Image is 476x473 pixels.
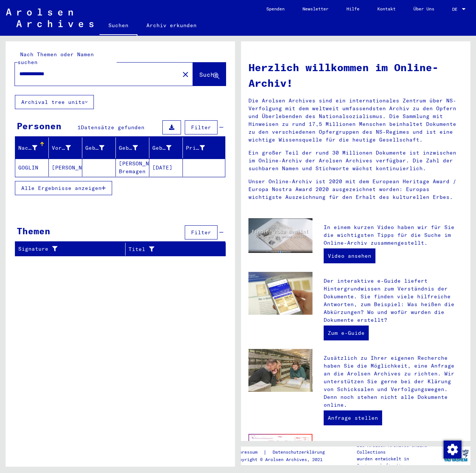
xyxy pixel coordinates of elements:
a: Archiv erkunden [137,16,206,34]
button: Filter [185,120,218,134]
div: Signature [18,245,116,253]
img: inquiries.jpg [248,349,312,392]
p: Der interaktive e-Guide liefert Hintergrundwissen zum Verständnis der Dokumente. Sie finden viele... [324,277,463,324]
div: Titel [128,243,216,255]
button: Archival tree units [15,95,94,109]
span: 1 [77,124,81,131]
div: | [234,448,334,456]
a: Impressum [234,448,263,456]
p: Copyright © Arolsen Archives, 2021 [234,456,334,463]
p: wurden entwickelt in Partnerschaft mit [357,455,442,469]
p: Unser Online-Archiv ist 2020 mit dem European Heritage Award / Europa Nostra Award 2020 ausgezeic... [248,178,463,201]
p: Zusätzlich zu Ihrer eigenen Recherche haben Sie die Möglichkeit, eine Anfrage an die Arolsen Arch... [324,354,463,409]
div: Nachname [18,142,48,154]
mat-header-cell: Geburtsdatum [149,137,183,158]
div: Vorname [52,144,71,152]
div: Geburt‏ [119,144,138,152]
mat-header-cell: Geburtsname [82,137,116,158]
span: Filter [191,124,211,131]
div: Geburt‏ [119,142,149,154]
mat-cell: [PERSON_NAME] Bremagen [116,159,149,177]
a: Suchen [99,16,137,36]
div: Nachname [18,144,37,152]
mat-header-cell: Prisoner # [183,137,225,158]
span: Filter [191,229,211,236]
img: yv_logo.png [442,446,470,465]
span: Suche [199,71,218,78]
p: Die Arolsen Archives Online-Collections [357,442,442,455]
mat-cell: [DATE] [149,159,183,177]
mat-header-cell: Geburt‏ [116,137,149,158]
div: Prisoner # [186,144,205,152]
div: Signature [18,243,125,255]
p: In einem kurzen Video haben wir für Sie die wichtigsten Tipps für die Suche im Online-Archiv zusa... [324,223,463,247]
img: Zustimmung ändern [444,441,461,458]
mat-header-cell: Nachname [15,137,49,158]
p: Die Arolsen Archives sind ein internationales Zentrum über NS-Verfolgung mit dem weltweit umfasse... [248,97,463,144]
img: video.jpg [248,218,312,253]
mat-icon: close [181,70,190,79]
button: Filter [185,225,218,239]
a: Video ansehen [324,248,375,263]
button: Suche [193,63,226,86]
div: Geburtsdatum [152,144,171,152]
span: DE [452,7,460,12]
button: Clear [178,67,193,82]
div: Geburtsname [85,144,104,152]
img: eguide.jpg [248,272,312,315]
a: Anfrage stellen [324,410,382,425]
mat-cell: GOGLIN [15,159,49,177]
div: Prisoner # [186,142,216,154]
div: Vorname [52,142,82,154]
div: Geburtsdatum [152,142,183,154]
a: Zum e-Guide [324,326,369,340]
span: Datensätze gefunden [81,124,145,131]
div: Titel [128,245,207,253]
button: Alle Ergebnisse anzeigen [15,181,112,195]
span: Alle Ergebnisse anzeigen [21,185,102,191]
p: Ein großer Teil der rund 30 Millionen Dokumente ist inzwischen im Online-Archiv der Arolsen Archi... [248,149,463,172]
div: Themen [17,224,50,238]
img: Arolsen_neg.svg [6,9,93,27]
mat-label: Nach Themen oder Namen suchen [18,51,94,66]
mat-header-cell: Vorname [49,137,82,158]
div: Personen [17,119,61,133]
div: Geburtsname [85,142,115,154]
a: Datenschutzerklärung [267,448,334,456]
h1: Herzlich willkommen im Online-Archiv! [248,60,463,91]
mat-cell: [PERSON_NAME] [49,159,82,177]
